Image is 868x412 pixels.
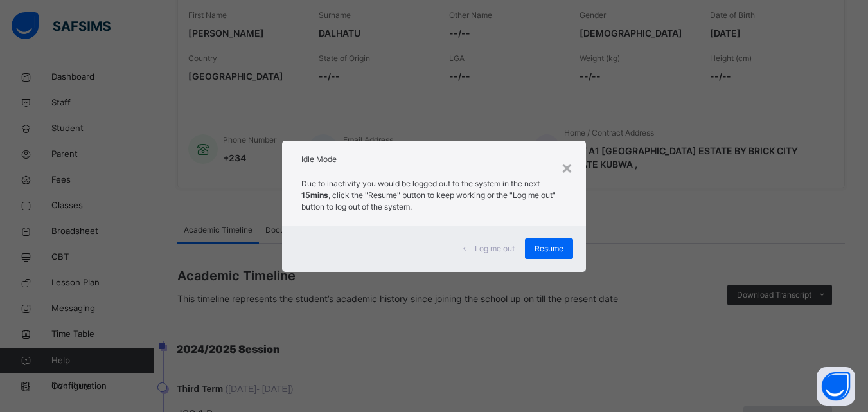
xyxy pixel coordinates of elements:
strong: 15mins [301,190,328,200]
span: Resume [535,243,563,255]
button: Open asap [817,367,855,406]
h2: Idle Mode [301,154,567,165]
p: Due to inactivity you would be logged out to the system in the next , click the "Resume" button t... [301,178,567,213]
div: × [561,154,573,181]
span: Log me out [475,243,515,255]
